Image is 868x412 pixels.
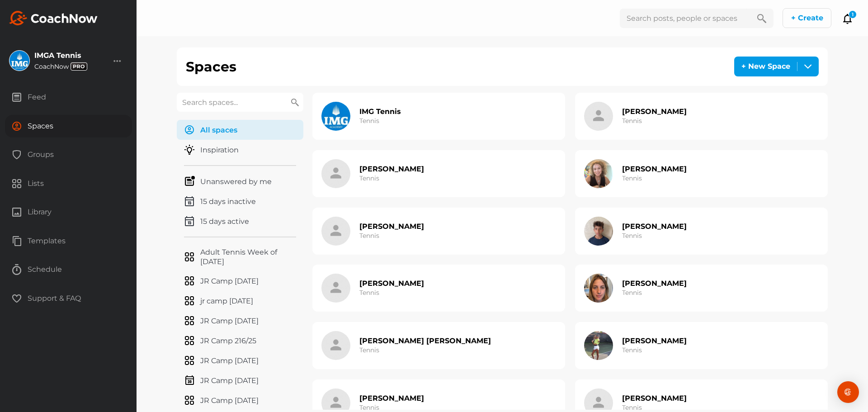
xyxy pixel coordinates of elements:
div: + New Space [735,57,797,76]
div: Lists [5,172,132,195]
div: Schedule [5,258,132,281]
a: Templates [5,230,132,259]
img: menuIcon [184,375,195,386]
img: menuIcon [184,315,195,326]
h2: [PERSON_NAME] [622,393,687,403]
h3: Tennis [359,231,379,241]
p: JR Camp [DATE] [200,376,259,385]
button: 1 [842,13,853,24]
h3: Tennis [622,116,642,126]
input: Search posts, people or spaces [620,9,750,28]
img: menuIcon [184,176,195,187]
h3: Tennis [622,231,642,241]
p: JR Camp [DATE] [200,356,259,365]
input: Search spaces... [177,93,303,112]
a: Support & FAQ [5,287,132,316]
img: icon [321,159,350,188]
img: icon [321,102,350,131]
h2: [PERSON_NAME] [622,336,687,346]
img: menuIcon [184,335,195,346]
img: icon [321,274,350,303]
h2: [PERSON_NAME] [359,164,424,174]
button: + Create [783,8,831,28]
div: Library [5,201,132,223]
h2: [PERSON_NAME] [622,164,687,174]
h3: Tennis [622,288,642,298]
a: Lists [5,172,132,201]
img: icon [584,331,613,360]
div: Feed [5,86,132,109]
h3: Tennis [359,174,379,183]
img: menuIcon [184,196,195,207]
p: Adult Tennis Week of [DATE] [200,247,296,266]
img: menuIcon [184,251,195,262]
img: icon [584,159,613,188]
h3: Tennis [622,346,642,355]
img: icon [584,274,613,303]
h2: [PERSON_NAME] [622,279,687,288]
a: Schedule [5,258,132,287]
img: menuIcon [184,395,195,406]
h2: [PERSON_NAME] [622,222,687,231]
img: menuIcon [184,216,195,227]
button: + New Space [734,57,819,76]
h2: [PERSON_NAME] [622,107,687,116]
img: menuIcon [184,144,195,155]
img: menuIcon [184,295,195,306]
h3: Tennis [359,346,379,355]
p: Inspiration [200,145,239,155]
h3: Tennis [359,116,379,126]
img: square_fbd24ebe9e7d24b63c563b236df2e5b1.jpg [9,51,29,71]
a: Library [5,201,132,230]
p: All spaces [200,125,237,135]
div: Groups [5,143,132,166]
h2: [PERSON_NAME] [359,222,424,231]
p: JR Camp [DATE] [200,316,259,326]
div: Open Intercom Messenger [837,381,859,403]
h3: Tennis [359,288,379,298]
h2: [PERSON_NAME] [359,393,424,403]
p: 15 days active [200,217,249,226]
img: menuIcon [184,275,195,286]
img: icon [321,331,350,360]
img: svg+xml;base64,PHN2ZyB3aWR0aD0iMzciIGhlaWdodD0iMTgiIHZpZXdCb3g9IjAgMCAzNyAxOCIgZmlsbD0ibm9uZSIgeG... [71,62,87,71]
a: Feed [5,86,132,115]
div: Templates [5,230,132,252]
h2: [PERSON_NAME] [359,279,424,288]
p: JR Camp [DATE] [200,396,259,405]
h2: [PERSON_NAME] [PERSON_NAME] [359,336,491,346]
img: menuIcon [184,124,195,135]
h1: Spaces [186,57,236,77]
div: Spaces [5,115,132,137]
img: icon [584,217,613,246]
div: 1 [849,10,857,19]
img: menuIcon [184,355,195,366]
img: svg+xml;base64,PHN2ZyB3aWR0aD0iMTk2IiBoZWlnaHQ9IjMyIiB2aWV3Qm94PSIwIDAgMTk2IDMyIiBmaWxsPSJub25lIi... [9,11,98,25]
img: icon [584,102,613,131]
h2: IMG Tennis [359,107,401,116]
a: Spaces [5,115,132,144]
p: JR Camp 216/25 [200,336,256,346]
p: 15 days inactive [200,197,256,206]
div: Support & FAQ [5,287,132,310]
img: icon [321,217,350,246]
p: jr camp [DATE] [200,296,253,306]
p: JR Camp [DATE] [200,276,259,286]
div: IMGA Tennis [34,52,87,59]
p: Unanswered by me [200,177,272,186]
h3: Tennis [622,174,642,183]
div: CoachNow [34,62,87,71]
a: Groups [5,143,132,172]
